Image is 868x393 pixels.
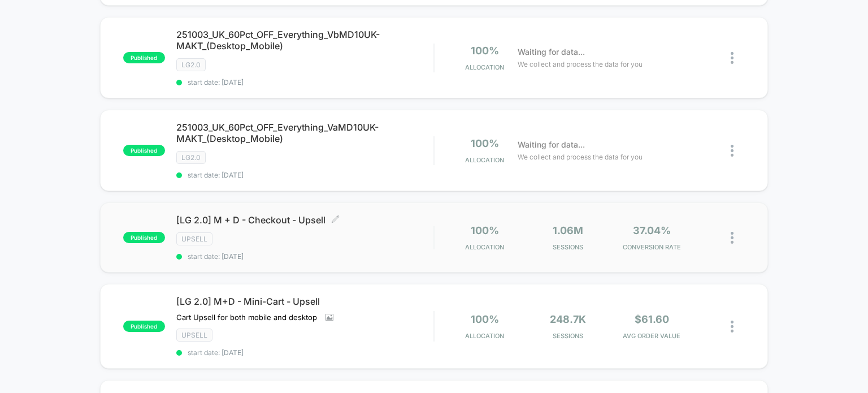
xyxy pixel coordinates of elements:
span: Cart Upsell for both mobile and desktop [176,313,317,322]
span: 100% [471,313,499,325]
span: start date: [DATE] [176,348,434,357]
span: 100% [471,45,499,57]
span: [LG 2.0] M+D - Mini-Cart - Upsell [176,296,434,307]
span: published [123,145,165,156]
span: 100% [471,137,499,149]
span: Waiting for data... [518,139,585,151]
span: 100% [471,224,499,236]
span: start date: [DATE] [176,252,434,261]
span: start date: [DATE] [176,78,434,87]
span: We collect and process the data for you [518,59,643,70]
span: published [123,52,165,63]
span: 251003_UK_60Pct_OFF_Everything_VbMD10UK-MAKT_(Desktop_Mobile) [176,29,434,51]
span: We collect and process the data for you [518,152,643,162]
span: CONVERSION RATE [613,243,691,251]
span: 251003_UK_60Pct_OFF_Everything_VaMD10UK-MAKT_(Desktop_Mobile) [176,122,434,144]
img: close [731,232,734,244]
span: [LG 2.0] M + D - Checkout - Upsell [176,214,434,226]
span: AVG ORDER VALUE [613,332,691,340]
span: Upsell [176,232,212,245]
img: close [731,321,734,332]
span: LG2.0 [176,58,206,71]
span: Upsell [176,329,212,342]
span: published [123,321,165,332]
span: $61.60 [635,313,669,325]
span: Allocation [465,332,504,340]
span: published [123,232,165,243]
span: Allocation [465,63,504,71]
span: 248.7k [550,313,586,325]
span: Allocation [465,156,504,164]
span: Sessions [529,332,607,340]
span: Sessions [529,243,607,251]
span: 37.04% [633,224,671,236]
span: 1.06M [553,224,583,236]
span: start date: [DATE] [176,171,434,179]
span: Waiting for data... [518,46,585,58]
span: LG2.0 [176,151,206,164]
img: close [731,145,734,157]
span: Allocation [465,243,504,251]
img: close [731,52,734,64]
